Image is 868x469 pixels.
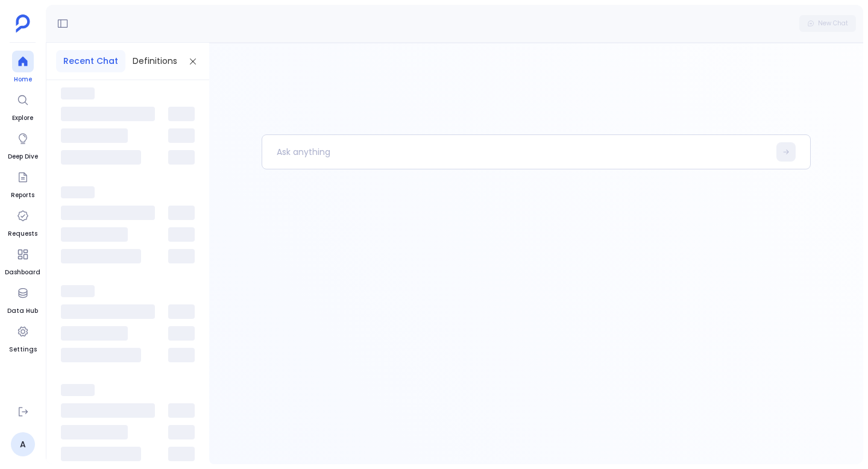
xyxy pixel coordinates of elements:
span: Home [12,75,34,84]
span: Deep Dive [8,152,38,162]
button: Definitions [125,50,184,72]
img: petavue logo [16,14,30,33]
span: Reports [11,190,34,200]
a: Data Hub [7,282,38,316]
span: Requests [8,229,37,239]
a: Settings [9,321,37,354]
span: Data Hub [7,306,38,316]
a: Home [12,51,34,84]
a: Dashboard [5,244,40,277]
span: Settings [9,345,37,354]
a: A [11,432,35,456]
button: Recent Chat [56,50,125,72]
a: Requests [8,205,37,239]
a: Reports [11,166,34,200]
span: Dashboard [5,268,40,277]
a: Explore [12,89,34,123]
a: Deep Dive [8,128,38,162]
span: Explore [12,113,34,123]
